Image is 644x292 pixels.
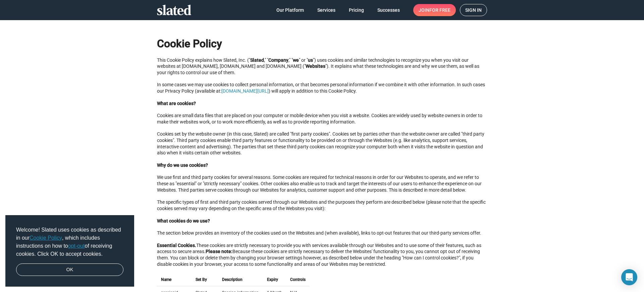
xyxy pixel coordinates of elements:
a: Cookie Policy [30,235,62,241]
span: Welcome! Slated uses cookies as described in our , which includes instructions on how to of recei... [16,226,123,258]
a: Services [312,4,341,16]
a: Our Platform [271,4,309,16]
p: Cookies are small data files that are placed on your computer or mobile device when you visit a w... [157,112,487,125]
strong: Slated [250,57,264,63]
p: This Cookie Policy explains how Slated, Inc. (" ," " ," " " or " ") uses cookies and similar tech... [157,57,487,76]
strong: us [308,57,313,63]
a: Pricing [343,4,369,16]
h1: Cookie Policy [157,31,487,51]
strong: Please note: [206,249,232,254]
a: dismiss cookie message [16,263,123,276]
th: Description [218,273,263,286]
strong: Websites [306,63,325,69]
span: Sign in [465,4,482,16]
div: cookieconsent [5,215,134,287]
span: Services [317,4,335,16]
a: Joinfor free [413,4,456,16]
p: We use first and third party cookies for several reasons. Some cookies are required for technical... [157,174,487,193]
strong: What cookies do we use? [157,218,210,224]
span: Pricing [349,4,364,16]
a: Sign in [460,4,487,16]
strong: Company [268,57,288,63]
p: The section below provides an inventory of the cookies used on the Websites and (when available),... [157,230,487,236]
span: for free [429,4,450,16]
th: Name [157,273,192,286]
p: In some cases we may use cookies to collect personal information, or that becomes personal inform... [157,82,487,94]
div: Open Intercom Messenger [621,269,637,285]
a: [DOMAIN_NAME][URL] [221,88,269,94]
p: These cookies are strictly necessary to provide you with services available through our Websites ... [157,242,487,267]
strong: What are cookies? [157,101,196,106]
strong: Why do we use cookies? [157,162,208,168]
strong: we [293,57,299,63]
a: opt-out [68,243,85,249]
span: Our Platform [276,4,304,16]
p: Cookies set by the website owner (in this case, Slated) are called "first party cookies". Cookies... [157,131,487,156]
p: The specific types of first and third party cookies served through our Websites and the purposes ... [157,199,487,211]
span: Successes [377,4,400,16]
th: Expiry [263,273,286,286]
strong: Essential Cookies. [157,243,196,248]
a: Successes [372,4,405,16]
th: Controls [286,273,310,286]
th: Set By [192,273,218,286]
span: Join [419,4,450,16]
